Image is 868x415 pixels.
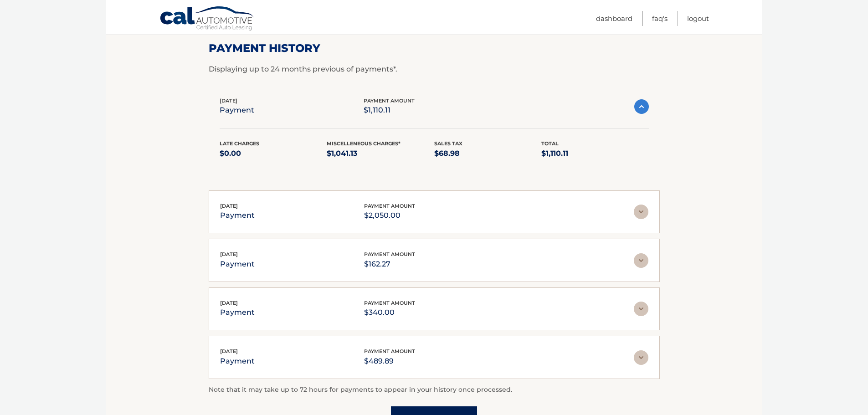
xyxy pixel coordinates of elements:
span: payment amount [364,300,415,306]
p: Displaying up to 24 months previous of payments*. [209,64,660,75]
p: payment [220,209,255,222]
img: accordion-rest.svg [634,302,648,316]
span: Miscelleneous Charges* [327,140,401,147]
img: accordion-rest.svg [634,253,648,268]
span: [DATE] [220,97,237,104]
p: payment [220,306,255,319]
span: payment amount [364,203,415,209]
span: [DATE] [220,203,238,209]
p: $1,110.11 [541,147,649,160]
p: $68.98 [434,147,542,160]
p: payment [220,258,255,271]
p: $0.00 [220,147,327,160]
p: payment [220,355,255,368]
img: accordion-rest.svg [634,350,648,365]
p: payment [220,104,254,117]
span: [DATE] [220,348,238,354]
a: Cal Automotive [159,6,255,32]
p: $489.89 [364,355,415,368]
span: [DATE] [220,251,238,257]
a: Logout [687,11,709,26]
span: Late Charges [220,140,259,147]
a: Dashboard [596,11,632,26]
span: payment amount [364,348,415,354]
span: Sales Tax [434,140,462,147]
span: Total [541,140,559,147]
p: $1,041.13 [327,147,434,160]
img: accordion-active.svg [634,99,649,114]
img: accordion-rest.svg [634,205,648,219]
a: FAQ's [652,11,668,26]
span: payment amount [364,97,415,104]
span: [DATE] [220,300,238,306]
p: $1,110.11 [364,104,415,117]
p: $2,050.00 [364,209,415,222]
span: payment amount [364,251,415,257]
p: $162.27 [364,258,415,271]
h2: Payment History [209,41,660,55]
p: $340.00 [364,306,415,319]
p: Note that it may take up to 72 hours for payments to appear in your history once processed. [209,384,660,395]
